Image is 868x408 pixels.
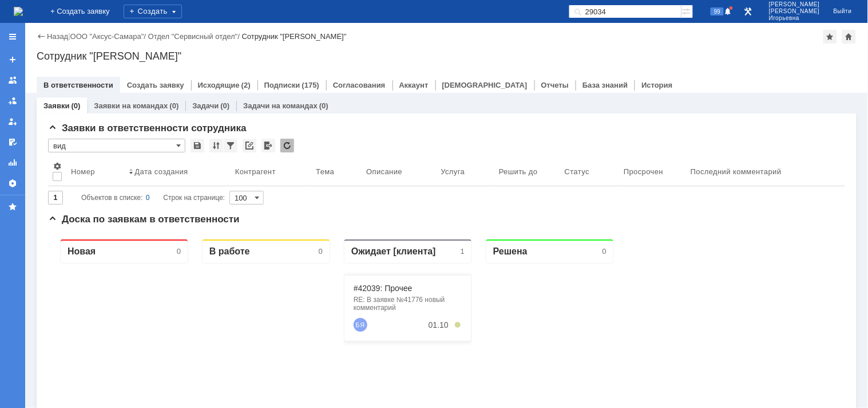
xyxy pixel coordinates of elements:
[565,167,589,176] div: Статус
[127,81,184,89] a: Создать заявку
[271,17,275,26] div: 0
[445,16,479,27] div: Решена
[231,157,311,186] th: Контрагент
[81,194,142,202] span: Объектов в списке:
[14,7,23,16] a: Перейти на домашнюю страницу
[134,167,188,176] div: Дата создания
[70,32,148,41] div: /
[306,66,414,82] div: RE: В заявке №41776 новый комментарий
[94,101,168,110] a: Заявки на командах
[81,191,225,205] i: Строк на странице:
[124,5,182,18] div: Создать
[242,32,347,41] div: Сотрудник "[PERSON_NAME]"
[43,81,113,89] a: В ответственности
[241,81,251,89] div: (2)
[306,54,414,63] div: #42039: Прочее
[413,17,417,26] div: 1
[19,16,47,27] div: Новая
[303,16,388,27] div: Ожидает [клиента]
[306,88,319,102] a: Бочкарева Яна Юрьевна
[169,101,179,110] div: (0)
[399,81,429,89] a: Аккаунт
[198,81,240,89] a: Исходящие
[68,32,70,40] div: |
[48,123,247,134] span: Заявки в ответственности сотрудника
[43,101,69,110] a: Заявки
[624,167,663,176] div: Просрочен
[264,81,300,89] a: Подписки
[681,5,693,16] span: Расширенный поиск
[146,191,150,205] div: 0
[48,214,240,225] span: Доска по заявкам в ответственности
[70,32,144,41] a: ООО "Аксус-Самара"
[306,54,364,63] a: #42039: Прочее
[3,154,22,172] a: Отчеты
[71,167,95,176] div: Номер
[261,139,275,152] div: Экспорт списка
[235,167,276,176] div: Контрагент
[302,81,319,89] div: (175)
[366,167,402,176] div: Описание
[381,91,401,100] div: 01.10.2025
[3,133,22,151] a: Мои согласования
[769,8,820,15] span: [PERSON_NAME]
[3,71,22,89] a: Заявки на командах
[124,157,230,186] th: Дата создания
[243,139,256,152] div: Скопировать ссылку на список
[161,16,202,27] div: В работе
[769,1,820,8] span: [PERSON_NAME]
[53,162,62,171] span: Настройки
[499,167,538,176] div: Решить до
[71,101,80,110] div: (0)
[333,81,386,89] a: Согласования
[224,139,237,152] div: Фильтрация...
[148,32,238,41] a: Отдел "Сервисный отдел"
[769,15,820,22] span: Игорьевна
[3,174,22,193] a: Настройки
[47,32,68,41] a: Назад
[407,92,413,98] div: 4. Менее 60%
[66,157,124,186] th: Номер
[192,101,219,110] a: Задачи
[220,101,229,110] div: (0)
[3,92,22,110] a: Заявки в моей ответственности
[842,30,856,44] div: Сделать домашней страницей
[823,30,837,44] div: Добавить в избранное
[14,7,23,16] img: logo
[560,157,619,186] th: Статус
[437,157,495,186] th: Услуга
[311,157,362,186] th: Тема
[37,50,857,62] div: Сотрудник "[PERSON_NAME]"
[582,81,628,89] a: База знаний
[3,50,22,69] a: Создать заявку
[316,167,334,176] div: Тема
[319,101,328,110] div: (0)
[541,81,569,89] a: Отчеты
[554,17,558,26] div: 0
[711,7,724,15] span: 99
[691,167,782,176] div: Последний комментарий
[742,5,755,18] a: Перейти в интерфейс администратора
[280,139,294,152] div: Обновлять список
[441,167,465,176] div: Услуга
[641,81,672,89] a: История
[209,139,223,152] div: Сортировка...
[129,17,133,26] div: 0
[191,139,204,152] div: Сохранить вид
[3,112,22,131] a: Мои заявки
[243,101,318,110] a: Задачи на командах
[442,81,528,89] a: [DEMOGRAPHIC_DATA]
[148,32,242,41] div: /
